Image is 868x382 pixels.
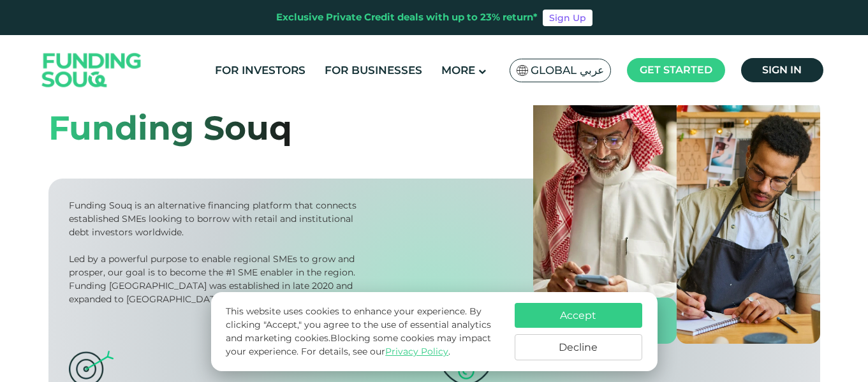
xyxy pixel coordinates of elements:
[301,346,450,357] span: For details, see our .
[69,253,361,306] div: Led by a powerful purpose to enable regional SMEs to grow and prosper, our goal is to become the ...
[640,64,712,76] span: Get started
[226,332,491,357] span: Blocking some cookies may impact your experience.
[321,60,425,81] a: For Businesses
[762,64,802,76] span: Sign in
[226,305,501,358] p: This website uses cookies to enhance your experience. By clicking "Accept," you agree to the use ...
[385,346,448,357] a: Privacy Policy
[69,199,361,239] div: Funding Souq is an alternative financing platform that connects established SMEs looking to borro...
[741,58,823,82] a: Sign in
[276,10,538,25] div: Exclusive Private Credit deals with up to 23% return*
[29,38,154,103] img: Logo
[531,63,604,78] span: Global عربي
[48,103,292,153] div: Funding Souq
[533,54,820,344] img: about-us-banner
[517,65,528,76] img: SA Flag
[212,60,309,81] a: For Investors
[515,303,642,328] button: Accept
[515,334,642,360] button: Decline
[441,64,475,77] span: More
[543,10,592,26] a: Sign Up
